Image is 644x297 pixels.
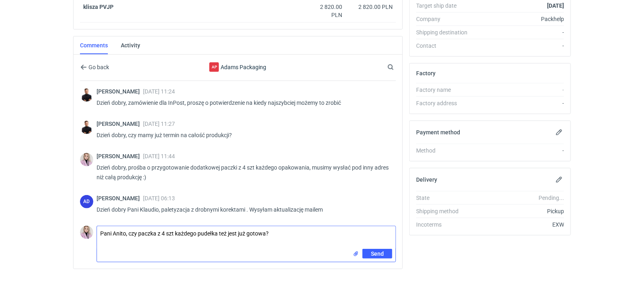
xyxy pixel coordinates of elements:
div: Adams Packaging [172,62,304,72]
div: Factory name [416,86,475,94]
textarea: Pani Anito, czy paczka z 4 szt każdego pudełka też jest już gotowa? [97,226,396,249]
p: Dzień dobry, prośba o przygotowanie dodatkowej paczki z 4 szt każdego opakowania, musimy wysłać p... [97,163,389,182]
div: Incoterms [416,221,475,229]
span: Go back [87,64,109,70]
div: Adams Packaging [209,62,219,72]
div: - [475,146,564,155]
a: Activity [121,36,140,54]
h2: Payment method [416,129,460,136]
h2: Factory [416,70,436,76]
div: Method [416,146,475,155]
button: Send [362,249,392,259]
span: [PERSON_NAME] [97,88,143,95]
img: Tomasz Kubiak [80,121,93,134]
div: 2 820.00 PLN [349,3,393,11]
h2: Delivery [416,176,437,183]
figcaption: AP [209,62,219,72]
span: [DATE] 11:27 [143,121,175,127]
strong: klisza PVJP [83,4,114,10]
input: Search [386,62,412,72]
div: Pickup [475,207,564,215]
div: Factory address [416,99,475,107]
div: Target ship date [416,2,475,10]
figcaption: AD [80,195,93,208]
div: - [475,42,564,50]
button: Edit payment method [554,127,564,137]
span: [DATE] 11:24 [143,88,175,95]
p: Dzień dobry, zamówienie dla InPost, proszę o potwierdzenie na kiedy najszybciej możemy to zrobić [97,98,389,108]
div: Shipping method [416,207,475,215]
div: EXW [475,221,564,229]
div: State [416,194,475,202]
div: Contact [416,42,475,50]
div: Company [416,15,475,23]
button: Edit delivery details [554,175,564,185]
div: 2 820.00 PLN [308,3,342,19]
span: [PERSON_NAME] [97,121,143,127]
span: [DATE] 11:44 [143,153,175,159]
strong: [DATE] [547,2,564,9]
span: [PERSON_NAME] [97,153,143,159]
p: Dzień dobry, czy mamy już termin na całość produkcji? [97,130,389,140]
img: Klaudia Wiśniewska [80,226,93,239]
button: Go back [80,62,109,72]
div: - [475,99,564,107]
div: Anita Dolczewska [80,195,93,208]
p: Dzień dobry Pani Klaudio, paletyzacja z drobnymi korektami . Wysyłam aktualizację mailem [97,205,389,214]
img: Tomasz Kubiak [80,88,93,102]
img: Klaudia Wiśniewska [80,153,93,166]
span: Send [371,251,384,257]
div: Packhelp [475,15,564,23]
span: [PERSON_NAME] [97,195,143,202]
span: [DATE] 06:13 [143,195,175,202]
div: - [475,28,564,36]
div: - [475,86,564,94]
em: Pending... [539,195,564,201]
div: Shipping destination [416,28,475,36]
a: Comments [80,36,108,54]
